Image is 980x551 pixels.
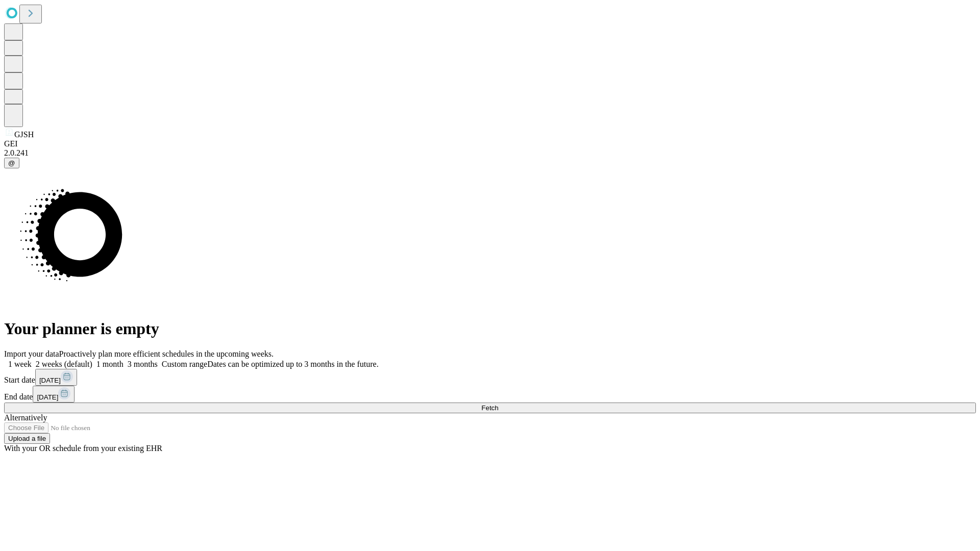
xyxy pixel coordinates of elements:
button: [DATE] [33,386,75,403]
span: 3 months [128,360,158,368]
button: [DATE] [35,369,77,386]
span: 2 weeks (default) [36,360,92,368]
span: Import your data [4,349,59,358]
span: GJSH [14,130,34,139]
div: Start date [4,369,976,386]
span: [DATE] [39,377,61,384]
span: With your OR schedule from your existing EHR [4,444,162,453]
span: Fetch [481,404,498,412]
span: Custom range [162,360,207,368]
span: [DATE] [37,393,58,401]
span: @ [8,159,15,167]
div: End date [4,386,976,403]
span: Proactively plan more efficient schedules in the upcoming weeks. [59,349,274,358]
span: 1 month [96,360,124,368]
span: 1 week [8,360,32,368]
button: @ [4,158,19,168]
button: Fetch [4,403,976,413]
button: Upload a file [4,433,50,444]
span: Dates can be optimized up to 3 months in the future. [207,360,378,368]
h1: Your planner is empty [4,319,976,338]
div: GEI [4,139,976,148]
div: 2.0.241 [4,148,976,158]
span: Alternatively [4,413,47,422]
